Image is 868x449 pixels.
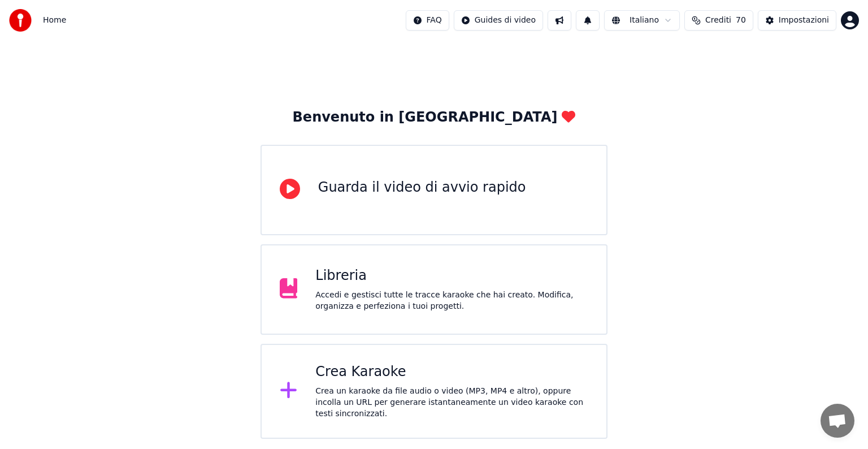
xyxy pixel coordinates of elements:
[318,179,526,197] div: Guarda il video di avvio rapido
[315,267,588,285] div: Libreria
[736,15,746,26] span: 70
[705,15,731,26] span: Crediti
[315,386,588,420] div: Crea un karaoke da file audio o video (MP3, MP4 e altro), oppure incolla un URL per generare ista...
[43,15,66,26] nav: breadcrumb
[315,290,588,312] div: Accedi e gestisci tutte le tracce karaoke che hai creato. Modifica, organizza e perfeziona i tuoi...
[315,363,588,381] div: Crea Karaoke
[821,404,854,438] div: Aprire la chat
[779,15,829,26] div: Impostazioni
[758,10,836,31] button: Impostazioni
[406,10,449,31] button: FAQ
[454,10,543,31] button: Guides di video
[43,15,66,26] span: Home
[293,109,576,127] div: Benvenuto in [GEOGRAPHIC_DATA]
[684,10,753,31] button: Crediti70
[9,9,32,32] img: youka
